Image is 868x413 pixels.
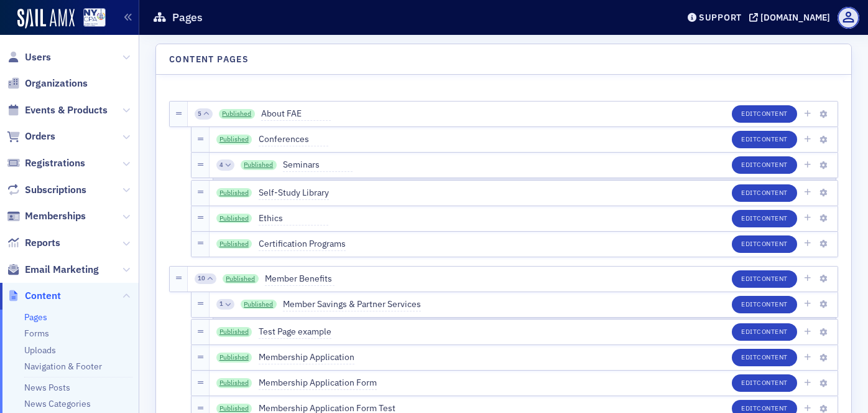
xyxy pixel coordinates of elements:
[259,133,328,146] span: Conferences
[219,161,223,169] span: 4
[7,289,61,303] a: Content
[732,156,797,174] button: EditContent
[757,188,788,197] span: Content
[25,156,85,170] span: Registrations
[216,188,252,198] a: Published
[24,382,70,393] a: News Posts
[259,351,354,364] span: Membership Application
[241,300,277,310] a: Published
[216,135,252,145] a: Published
[7,183,86,197] a: Subscriptions
[283,158,353,172] span: Seminars
[24,398,91,409] a: News Categories
[749,13,834,22] button: [DOMAIN_NAME]
[7,77,88,90] a: Organizations
[757,160,788,169] span: Content
[7,130,55,143] a: Orders
[757,378,788,387] span: Content
[25,50,51,64] span: Users
[259,325,331,339] span: Test Page example
[172,10,203,25] h1: Pages
[732,210,797,227] button: EditContent
[261,107,331,121] span: About FAE
[216,214,252,224] a: Published
[757,214,788,222] span: Content
[265,272,335,286] span: Member Benefits
[259,237,346,251] span: Certification Programs
[25,263,99,277] span: Email Marketing
[7,263,99,277] a: Email Marketing
[757,327,788,336] span: Content
[732,374,797,392] button: EditContent
[283,298,421,311] span: Member Savings & Partner Services
[25,289,61,303] span: Content
[25,130,55,143] span: Orders
[216,353,252,363] a: Published
[216,327,252,337] a: Published
[732,323,797,341] button: EditContent
[699,12,742,23] div: Support
[25,183,86,197] span: Subscriptions
[757,404,788,412] span: Content
[732,349,797,366] button: EditContent
[732,105,797,123] button: EditContent
[732,270,797,288] button: EditContent
[169,53,249,66] h4: Content Pages
[24,361,102,372] a: Navigation & Footer
[25,236,60,250] span: Reports
[259,186,329,200] span: Self-Study Library
[757,135,788,143] span: Content
[7,209,86,223] a: Memberships
[7,236,60,250] a: Reports
[732,296,797,313] button: EditContent
[757,353,788,361] span: Content
[216,378,252,388] a: Published
[223,274,259,284] a: Published
[259,212,328,225] span: Ethics
[760,12,830,23] div: [DOMAIN_NAME]
[732,184,797,202] button: EditContent
[757,274,788,283] span: Content
[7,50,51,64] a: Users
[732,235,797,253] button: EditContent
[757,239,788,248] span: Content
[757,109,788,118] span: Content
[7,103,108,117] a: Events & Products
[219,109,255,119] a: Published
[7,156,85,170] a: Registrations
[24,311,47,323] a: Pages
[757,300,788,308] span: Content
[838,7,859,29] span: Profile
[216,239,252,249] a: Published
[24,344,56,356] a: Uploads
[17,9,75,29] img: SailAMX
[219,300,223,308] span: 1
[75,8,106,29] a: View Homepage
[198,274,205,283] span: 10
[241,160,277,170] a: Published
[259,376,377,390] span: Membership Application Form
[198,110,201,118] span: 5
[24,328,49,339] a: Forms
[25,77,88,90] span: Organizations
[25,103,108,117] span: Events & Products
[25,209,86,223] span: Memberships
[732,131,797,148] button: EditContent
[83,8,106,27] img: SailAMX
